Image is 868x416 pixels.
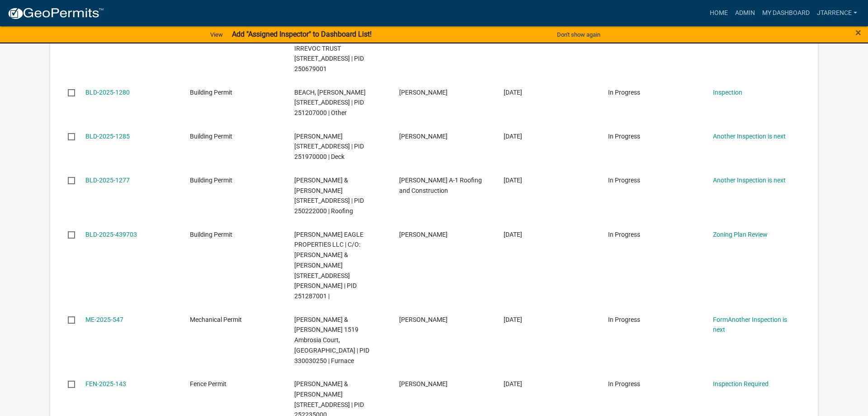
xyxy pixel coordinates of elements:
button: Don't show again [553,27,604,42]
a: View [207,27,226,42]
a: jtarrence [813,5,861,22]
a: Inspection [713,89,742,96]
a: BLD-2025-1280 [85,89,130,96]
a: Another Inspection is next [713,133,786,140]
span: Building Permit [190,89,232,96]
a: Inspection Required [713,380,769,387]
span: GERDES EAGLE PROPERTIES LLC | C/O: TROY & CHRISTINA GERDES 350 STRUPP ST, Houston County | PID 25... [294,231,363,300]
span: Taylor Costello [399,89,448,96]
span: 06/24/2025 [504,133,522,140]
a: FormAnother Inspection is next [713,316,787,334]
a: ME-2025-547 [85,316,123,323]
span: In Progress [608,380,640,387]
span: 06/25/2025 [504,89,522,96]
strong: Add "Assigned Inspector" to Dashboard List! [232,30,372,38]
span: Shawn Wetterlin [399,380,448,387]
a: BLD-2025-1277 [85,177,130,184]
a: FEN-2025-143 [85,380,126,387]
a: Another Inspection is next [713,177,786,184]
span: Mechanical Permit [190,316,242,323]
a: BLD-2025-1285 [85,133,130,140]
span: BEACH, ROBIN 539 4TH ST S, Houston County | PID 251207000 | Other [294,89,366,117]
span: Kendhammer A-1 Roofing and Construction [399,177,482,194]
span: 06/18/2025 [504,380,522,387]
span: Building Permit [190,231,232,238]
span: brian pinnow [399,231,448,238]
button: Close [855,27,861,38]
a: My Dashboard [759,5,813,22]
span: In Progress [608,316,640,323]
span: × [855,26,861,39]
span: Building Permit [190,177,232,184]
span: In Progress [608,231,640,238]
span: 06/24/2025 [504,177,522,184]
span: In Progress [608,177,640,184]
span: 06/23/2025 [504,231,522,238]
a: Zoning Plan Review [713,231,768,238]
span: 06/18/2025 [504,316,522,323]
span: Fence Permit [190,380,226,387]
span: In Progress [608,133,640,140]
span: COWGILL, TERRY & MICHELLE 1519 Ambrosia Court, Winona County | PID 330030250 | Furnace [294,316,369,364]
span: Gary Mader [399,133,448,140]
a: Home [706,5,731,22]
span: KERRIGAN, DAVID & PATRICIA 306 N 1ST ST, Houston County | PID 250222000 | Roofing [294,177,364,215]
span: Building Permit [190,133,232,140]
a: Admin [731,5,759,22]
span: MADER, GARY 1504 CEDAR DR, Houston County | PID 251970000 | Deck [294,133,364,161]
a: BLD-2025-439703 [85,231,137,238]
span: Connie Easker [399,316,448,323]
span: In Progress [608,89,640,96]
